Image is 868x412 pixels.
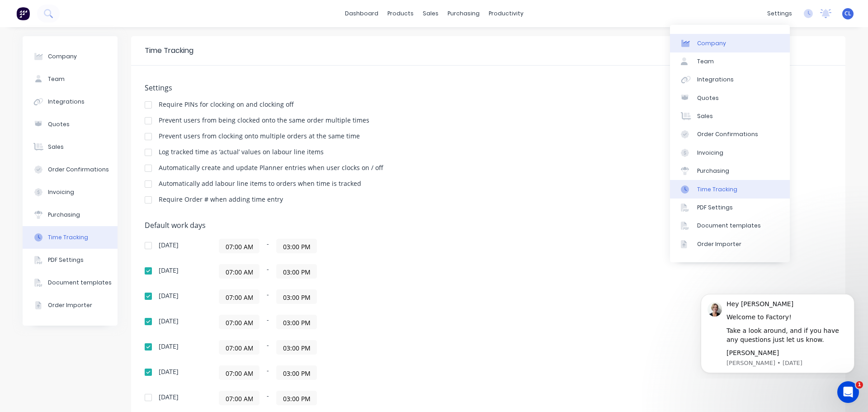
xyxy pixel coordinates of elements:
div: Order Importer [48,301,92,309]
div: - [219,239,445,253]
a: Invoicing [670,144,790,162]
button: Quotes [23,113,118,136]
input: Start [219,239,259,253]
div: PDF Settings [697,204,733,212]
button: Time Tracking [23,226,118,249]
a: Team [670,52,790,71]
div: PDF Settings [48,256,84,264]
div: - [219,315,445,329]
div: Document templates [697,222,761,230]
input: Finish [277,366,316,379]
input: Start [219,341,259,354]
a: dashboard [340,7,383,20]
div: [DATE] [159,293,179,299]
div: Company [48,52,77,61]
div: Team [48,75,65,83]
button: Team [23,68,118,90]
a: Sales [670,107,790,125]
div: - [219,365,445,380]
a: Order Confirmations [670,125,790,143]
span: 1 [856,381,863,388]
div: [DATE] [159,267,179,274]
div: Order Importer [697,240,741,248]
div: Time Tracking [48,233,88,242]
a: Document templates [670,217,790,235]
input: Start [219,391,259,405]
input: Start [219,265,259,278]
div: Automatically create and update Planner entries when user clocks on / off [159,165,383,171]
div: [DATE] [159,394,179,400]
div: Integrations [48,98,85,106]
iframe: Intercom live chat [837,381,859,403]
div: Prevent users from clocking onto multiple orders at the same time [159,133,360,139]
div: Invoicing [697,149,723,157]
div: - [219,264,445,279]
div: Quotes [48,120,70,128]
button: PDF Settings [23,249,118,271]
div: Team [697,57,714,66]
a: Order Importer [670,235,790,253]
h5: Settings [145,84,832,92]
a: Purchasing [670,162,790,180]
button: Sales [23,136,118,158]
div: Sales [697,112,713,120]
iframe: Intercom notifications message [687,286,868,379]
div: - [219,391,445,405]
input: Finish [277,265,316,278]
img: Factory [16,7,30,20]
div: - [219,289,445,304]
button: Invoicing [23,181,118,204]
button: Order Confirmations [23,158,118,181]
div: Time Tracking [697,185,737,194]
div: [DATE] [159,242,179,248]
div: Order Confirmations [48,166,109,174]
div: Time Tracking [145,45,193,56]
button: Purchasing [23,204,118,226]
a: Time Tracking [670,180,790,198]
div: Purchasing [697,167,729,175]
h5: Default work days [145,221,832,230]
div: [DATE] [159,369,179,375]
input: Finish [277,315,316,329]
div: settings [763,7,797,20]
div: Company [697,39,726,47]
div: Require Order # when adding time entry [159,196,283,203]
button: Document templates [23,271,118,294]
div: Order Confirmations [697,130,758,138]
span: CL [844,9,851,18]
div: Purchasing [48,211,80,219]
button: Order Importer [23,294,118,317]
div: Automatically add labour line items to orders when time is tracked [159,180,361,187]
button: Integrations [23,90,118,113]
a: Company [670,34,790,52]
div: [DATE] [159,318,179,324]
div: - [219,340,445,355]
div: sales [418,7,443,20]
div: Document templates [48,279,112,287]
input: Finish [277,391,316,405]
div: Invoicing [48,188,74,196]
div: Sales [48,143,64,151]
a: Quotes [670,89,790,107]
input: Start [219,290,259,303]
a: Integrations [670,71,790,89]
div: productivity [484,7,528,20]
a: PDF Settings [670,199,790,217]
input: Start [219,366,259,379]
input: Finish [277,341,316,354]
div: products [383,7,418,20]
div: Quotes [697,94,719,102]
div: Prevent users from being clocked onto the same order multiple times [159,117,369,123]
div: Log tracked time as ‘actual’ values on labour line items [159,149,324,155]
div: [DATE] [159,343,179,350]
button: Company [23,45,118,68]
div: purchasing [443,7,484,20]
